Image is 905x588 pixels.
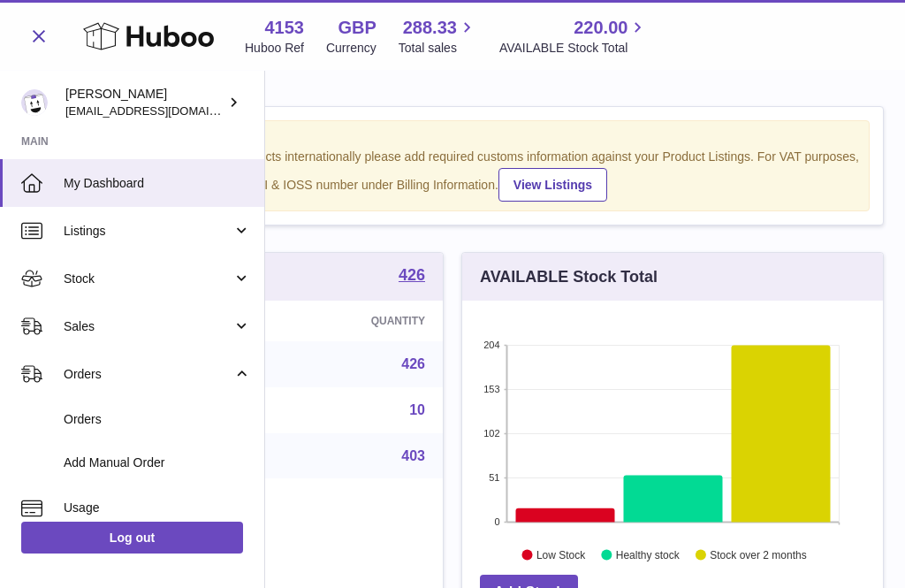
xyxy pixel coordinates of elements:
strong: Notice [45,130,860,147]
text: Low Stock [536,549,586,561]
text: 204 [483,340,499,350]
text: 51 [489,472,499,483]
a: 288.33 Total sales [399,16,477,57]
div: Currency [326,40,376,57]
span: 288.33 [403,16,457,40]
span: Usage [64,500,251,516]
a: 426 [401,356,425,371]
span: Orders [64,411,251,428]
h3: AVAILABLE Stock Total [480,266,658,287]
strong: 426 [399,267,425,283]
img: sales@kasefilters.com [21,89,48,116]
div: If you're planning on sending your products internationally please add required customs informati... [45,149,860,202]
span: 220.00 [574,16,627,40]
a: 10 [409,402,425,417]
a: 426 [399,267,425,286]
span: [EMAIL_ADDRESS][DOMAIN_NAME] [65,103,260,118]
div: Huboo Ref [245,40,304,57]
text: 102 [483,428,499,439]
span: Add Manual Order [64,454,251,471]
div: [PERSON_NAME] [65,86,224,119]
span: AVAILABLE Stock Total [499,40,649,57]
th: Quantity [283,301,443,341]
text: 153 [483,384,499,394]
span: Sales [64,318,232,335]
a: 220.00 AVAILABLE Stock Total [499,16,649,57]
span: Total sales [399,40,477,57]
strong: 4153 [264,16,304,40]
text: Healthy stock [616,549,681,561]
a: View Listings [498,168,607,202]
text: Stock over 2 months [710,549,806,561]
a: Log out [21,522,243,554]
span: My Dashboard [64,175,251,192]
a: 403 [401,448,425,463]
strong: GBP [338,16,376,40]
span: Stock [64,271,232,287]
span: Listings [64,223,232,240]
text: 0 [494,516,499,527]
span: Orders [64,366,232,383]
